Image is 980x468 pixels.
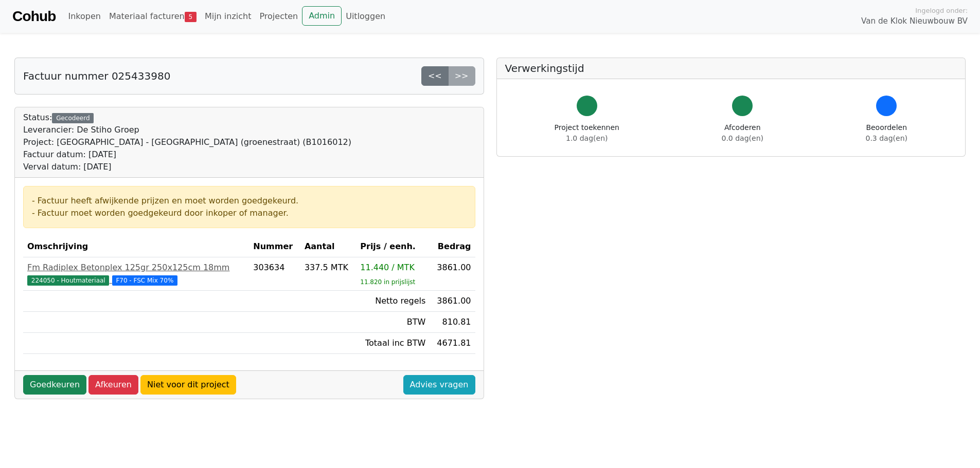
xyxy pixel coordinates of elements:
td: Netto regels [356,291,430,312]
td: 810.81 [430,312,475,333]
div: Project: [GEOGRAPHIC_DATA] - [GEOGRAPHIC_DATA] (groenestraat) (B1016012) [23,136,351,148]
span: 1.0 dag(en) [566,134,608,142]
a: Mijn inzicht [201,6,256,27]
span: 0.0 dag(en) [722,134,763,142]
span: Van de Klok Nieuwbouw BV [861,15,968,27]
span: 224050 - Houtmateriaal [27,275,109,286]
a: << [421,66,449,86]
span: F70 - FSC Mix 70% [112,275,178,286]
div: - Factuur moet worden goedgekeurd door inkoper of manager. [32,207,467,219]
div: Verval datum: [DATE] [23,161,351,173]
div: 337.5 MTK [305,261,352,274]
div: Project toekennen [555,122,619,144]
th: Nummer [249,236,300,257]
sub: 11.820 in prijslijst [360,278,415,286]
a: Materiaal facturen5 [105,6,201,27]
td: 303634 [249,257,300,291]
h5: Factuur nummer 025433980 [23,70,170,82]
th: Prijs / eenh. [356,236,430,257]
span: Ingelogd onder: [915,6,968,15]
td: Totaal inc BTW [356,333,430,354]
a: Projecten [255,6,302,27]
div: Beoordelen [866,122,907,144]
a: Advies vragen [403,375,475,395]
a: Inkopen [64,6,104,27]
div: Factuur datum: [DATE] [23,148,351,161]
td: 3861.00 [430,257,475,291]
a: Cohub [12,4,56,29]
td: 4671.81 [430,333,475,354]
a: Admin [302,6,342,26]
a: Niet voor dit project [140,375,236,395]
div: Gecodeerd [52,113,94,123]
div: 11.440 / MTK [360,261,425,274]
div: Status: [23,111,351,173]
a: Uitloggen [342,6,389,27]
div: Leverancier: De Stiho Groep [23,124,351,136]
div: Fm Radiplex Betonplex 125gr 250x125cm 18mm [27,261,245,274]
span: 0.3 dag(en) [866,134,907,142]
th: Aantal [300,236,356,257]
a: Fm Radiplex Betonplex 125gr 250x125cm 18mm224050 - Houtmateriaal F70 - FSC Mix 70% [27,261,245,286]
td: 3861.00 [430,291,475,312]
span: 5 [185,12,197,22]
td: BTW [356,312,430,333]
a: Afkeuren [88,375,138,395]
th: Bedrag [430,236,475,257]
div: Afcoderen [722,122,763,144]
a: Goedkeuren [23,375,86,395]
th: Omschrijving [23,236,249,257]
h5: Verwerkingstijd [505,62,957,74]
div: - Factuur heeft afwijkende prijzen en moet worden goedgekeurd. [32,195,467,207]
